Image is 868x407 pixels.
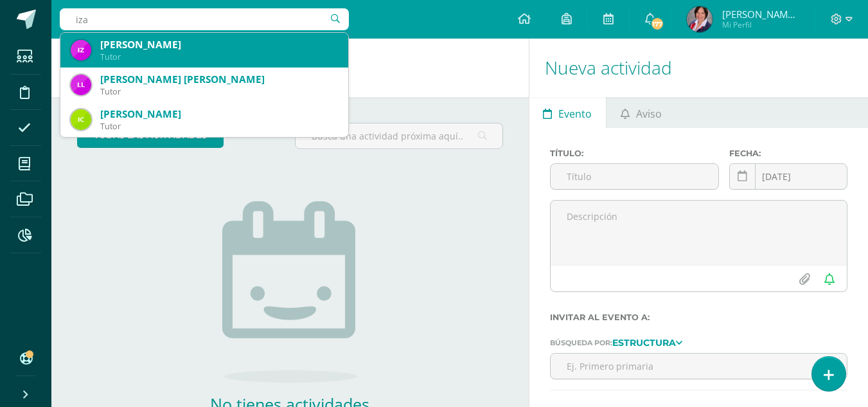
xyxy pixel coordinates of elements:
[551,164,719,189] input: Título
[612,338,682,347] a: Estructura
[730,164,847,189] input: Fecha de entrega
[607,97,675,128] a: Aviso
[100,73,338,86] div: [PERSON_NAME] [PERSON_NAME]
[100,121,338,132] div: Tutor
[222,201,357,383] img: no_activities.png
[612,337,676,348] strong: Estructura
[71,75,91,95] img: d9a74922114af9c42ed16d44df1dcd6a.png
[60,8,349,30] input: Busca un usuario...
[100,38,338,51] div: [PERSON_NAME]
[71,40,91,60] img: b10e020744e04cfd5e29e2566e766b9c.png
[636,98,662,129] span: Aviso
[529,97,606,128] a: Evento
[551,354,847,379] input: Ej. Primero primaria
[71,109,91,130] img: aa6144478cbb85574cd0ef86e76899f2.png
[558,98,592,129] span: Evento
[722,8,799,21] span: [PERSON_NAME] de [GEOGRAPHIC_DATA]
[296,123,502,149] input: Busca una actividad próxima aquí...
[722,19,799,30] span: Mi Perfil
[550,149,720,158] label: Título:
[545,39,853,97] h1: Nueva actividad
[100,107,338,121] div: [PERSON_NAME]
[100,86,338,97] div: Tutor
[550,312,847,322] label: Invitar al evento a:
[100,51,338,62] div: Tutor
[650,17,664,31] span: 177
[687,6,713,32] img: 9cc45377ee35837361e2d5ac646c5eda.png
[550,338,612,347] span: Búsqueda por:
[729,149,847,158] label: Fecha:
